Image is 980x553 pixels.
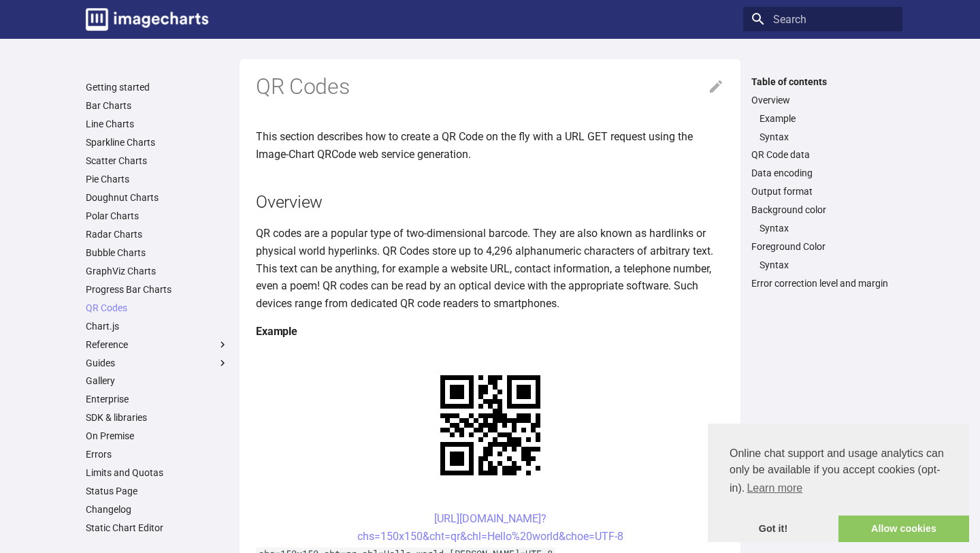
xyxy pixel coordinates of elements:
[743,7,902,31] input: Search
[86,522,229,534] a: Static Chart Editor
[708,516,838,543] a: dismiss cookie message
[86,136,229,148] a: Sparkline Charts
[256,225,724,312] p: QR codes are a popular type of two-dimensional barcode. They are also known as hardlinks or physi...
[751,167,894,179] a: Data encoding
[357,512,623,543] a: [URL][DOMAIN_NAME]?chs=150x150&cht=qr&chl=Hello%20world&choe=UTF-8
[86,155,229,167] a: Scatter Charts
[759,259,894,271] a: Syntax
[86,448,229,460] a: Errors
[745,478,804,499] a: learn more about cookies
[86,210,229,222] a: Polar Charts
[759,112,894,125] a: Example
[86,228,229,240] a: Radar Charts
[751,222,894,234] nav: Background color
[743,76,902,290] nav: Table of contents
[86,302,229,314] a: QR Codes
[86,247,229,259] a: Bubble Charts
[86,265,229,277] a: GraphViz Charts
[86,393,229,405] a: Enterprise
[86,430,229,442] a: On Premise
[256,323,724,341] h4: Example
[751,185,894,197] a: Output format
[86,467,229,479] a: Limits and Quotas
[256,190,724,214] h2: Overview
[743,76,902,88] label: Table of contents
[86,338,229,351] label: Reference
[751,277,894,289] a: Error correction level and margin
[86,320,229,332] a: Chart.js
[86,503,229,516] a: Changelog
[80,3,214,36] a: Image-Charts documentation
[416,351,564,499] img: chart
[730,445,947,499] span: Online chat support and usage analytics can only be available if you accept cookies (opt-in).
[86,357,229,369] label: Guides
[256,128,724,163] p: This section describes how to create a QR Code on the fly with a URL GET request using the Image-...
[86,411,229,424] a: SDK & libraries
[86,8,208,31] img: logo
[86,173,229,185] a: Pie Charts
[256,73,724,101] h1: QR Codes
[751,112,894,143] nav: Overview
[86,118,229,130] a: Line Charts
[86,283,229,296] a: Progress Bar Charts
[86,99,229,112] a: Bar Charts
[751,240,894,253] a: Foreground Color
[751,94,894,106] a: Overview
[708,424,969,542] div: cookieconsent
[751,204,894,216] a: Background color
[86,375,229,387] a: Gallery
[86,81,229,93] a: Getting started
[86,485,229,497] a: Status Page
[751,148,894,161] a: QR Code data
[759,222,894,234] a: Syntax
[759,131,894,143] a: Syntax
[838,516,969,543] a: allow cookies
[86,191,229,204] a: Doughnut Charts
[751,259,894,271] nav: Foreground Color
